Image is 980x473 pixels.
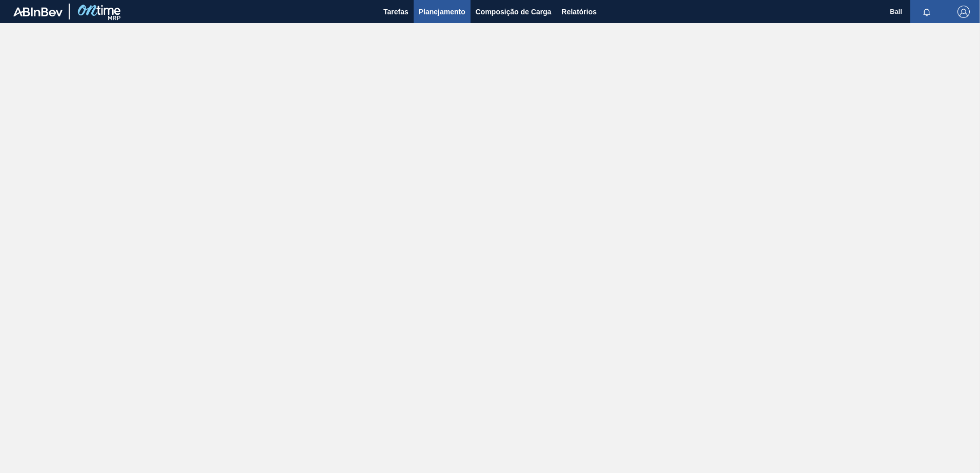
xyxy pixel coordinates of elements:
span: Composição de Carga [476,6,552,18]
span: Tarefas [383,6,409,18]
img: Logout [957,6,970,18]
button: Notificações [910,5,943,19]
span: Relatórios [562,6,597,18]
span: Planejamento [419,6,465,18]
img: TNhmsLtSVTkK8tSr43FrP2fwEKptu5GPRR3wAAAABJRU5ErkJggg== [13,7,63,16]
